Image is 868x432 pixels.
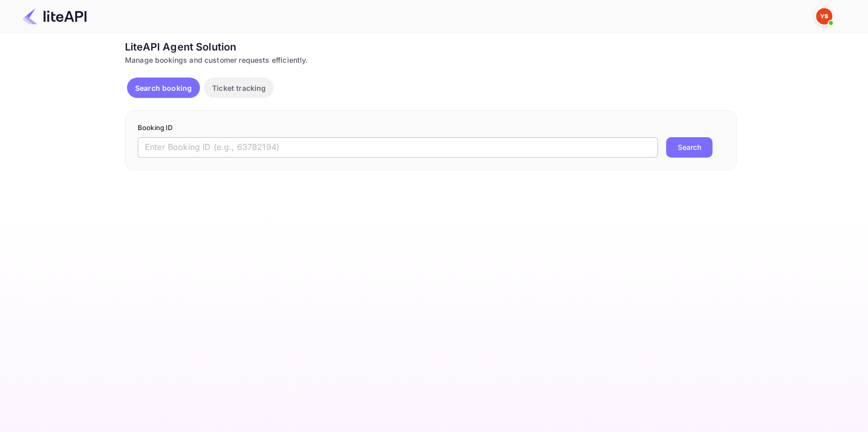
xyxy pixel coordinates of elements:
img: Yandex Support [816,8,832,24]
button: Search [666,137,712,158]
img: LiteAPI Logo [22,8,87,24]
p: Ticket tracking [212,83,266,93]
input: Enter Booking ID (e.g., 63782194) [138,137,658,158]
p: Search booking [135,83,192,93]
div: LiteAPI Agent Solution [125,39,737,55]
div: Manage bookings and customer requests efficiently. [125,55,737,65]
p: Booking ID [138,123,724,133]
